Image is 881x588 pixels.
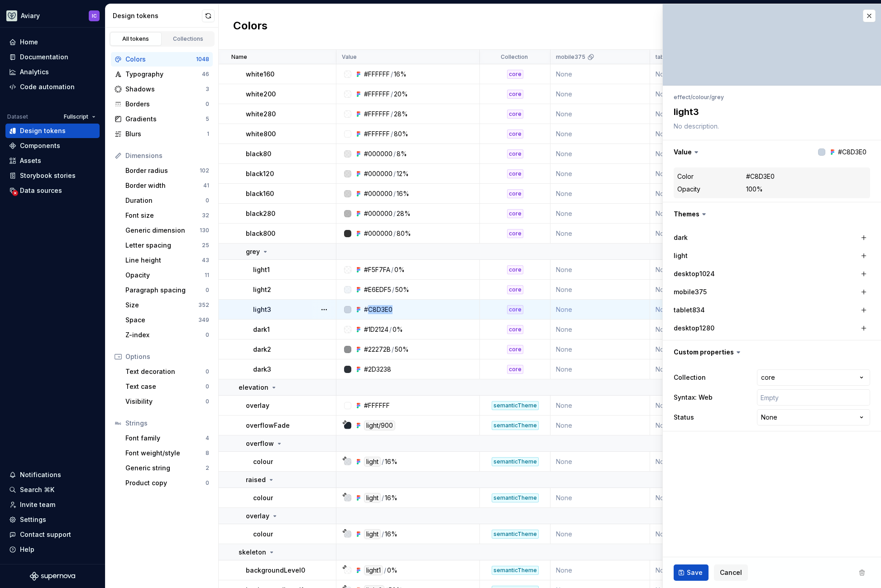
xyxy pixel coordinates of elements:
[364,110,390,119] div: #FFFFFF
[385,529,397,539] div: 16%
[674,373,706,382] label: Collection
[392,285,394,294] div: /
[111,112,213,126] a: Gradients5
[382,493,384,503] div: /
[507,345,523,354] div: core
[125,55,196,64] div: Colors
[364,90,390,99] div: #FFFFFF
[650,164,750,184] td: None
[492,457,539,466] div: semanticTheme
[206,449,209,457] div: 8
[364,345,391,354] div: #22272B
[125,70,202,79] div: Typography
[122,328,213,342] a: Z-index0
[674,564,709,581] button: Save
[111,82,213,96] a: Shadows3
[125,301,198,310] div: Size
[2,6,103,25] button: AviaryIC
[507,285,523,294] div: core
[20,500,55,509] div: Invite team
[125,271,205,280] div: Opacity
[385,493,397,503] div: 16%
[393,169,396,178] div: /
[202,257,209,264] div: 43
[650,339,750,359] td: None
[20,530,71,539] div: Contact support
[113,35,158,43] div: All tokens
[122,298,213,312] a: Size352
[253,457,273,466] p: colour
[239,548,266,557] p: skeleton
[253,265,270,274] p: light1
[20,515,46,524] div: Settings
[507,209,523,218] div: core
[125,286,206,295] div: Paragraph spacing
[200,227,209,234] div: 130
[5,512,100,527] a: Settings
[677,172,694,181] div: Color
[125,382,206,391] div: Text case
[246,209,275,218] p: black280
[125,352,209,361] div: Options
[394,70,407,79] div: 16%
[650,300,750,320] td: None
[20,141,60,150] div: Components
[650,396,750,416] td: None
[677,185,700,194] div: Opacity
[5,168,100,183] a: Storybook stories
[650,260,750,280] td: None
[198,301,209,309] div: 352
[125,241,202,250] div: Letter spacing
[650,280,750,300] td: None
[246,229,275,238] p: black800
[364,70,390,79] div: #FFFFFF
[492,401,539,410] div: semanticTheme
[166,35,211,43] div: Collections
[393,209,396,218] div: /
[551,184,650,204] td: None
[384,565,386,575] div: /
[122,223,213,238] a: Generic dimension130
[20,67,49,76] div: Analytics
[202,212,209,219] div: 32
[253,305,271,314] p: light3
[492,421,539,430] div: semanticTheme
[125,367,206,376] div: Text decoration
[672,104,868,120] textarea: light3
[389,325,392,334] div: /
[394,265,405,274] div: 0%
[720,568,742,577] span: Cancel
[650,488,750,508] td: None
[203,182,209,189] div: 41
[206,383,209,390] div: 0
[551,164,650,184] td: None
[650,416,750,435] td: None
[551,84,650,104] td: None
[364,265,390,274] div: #F5F7FA
[246,401,269,410] p: overlay
[674,251,688,260] label: light
[364,365,391,374] div: #2D3238
[395,345,409,354] div: 50%
[206,464,209,472] div: 2
[650,104,750,124] td: None
[656,53,682,61] p: tablet834
[391,110,393,119] div: /
[246,129,276,139] p: white800
[111,127,213,141] a: Blurs1
[206,479,209,487] div: 0
[122,446,213,460] a: Font weight/style8
[111,97,213,111] a: Borders0
[556,53,585,61] p: mobile375
[246,110,276,119] p: white280
[650,560,750,580] td: None
[5,50,100,64] a: Documentation
[206,435,209,442] div: 4
[674,306,705,315] label: tablet834
[92,12,97,19] div: IC
[692,94,709,100] li: colour
[20,470,61,479] div: Notifications
[394,90,408,99] div: 20%
[507,265,523,274] div: core
[125,316,198,325] div: Space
